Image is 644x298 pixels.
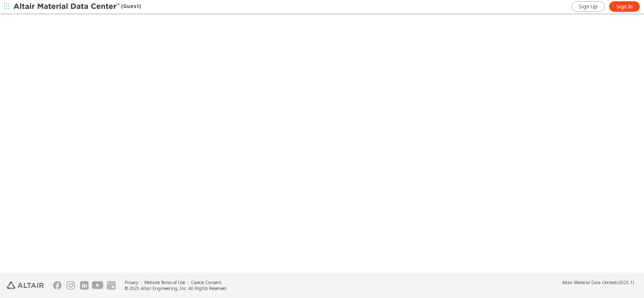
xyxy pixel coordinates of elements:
[125,279,138,285] a: Privacy
[13,3,141,11] div: (Guest)
[125,285,228,291] div: © 2025 Altair Engineering, Inc. All Rights Reserved.
[572,1,605,12] a: Sign Up
[191,279,222,285] a: Cookie Consent
[562,279,615,285] span: Altair Material Data Center
[13,3,121,11] img: Altair Material Data Center
[616,3,633,10] span: Sign In
[7,282,44,289] img: Altair Engineering
[609,1,640,12] a: Sign In
[562,279,634,285] div: (v2025.1)
[579,3,598,10] span: Sign Up
[144,279,185,285] a: Website Terms of Use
